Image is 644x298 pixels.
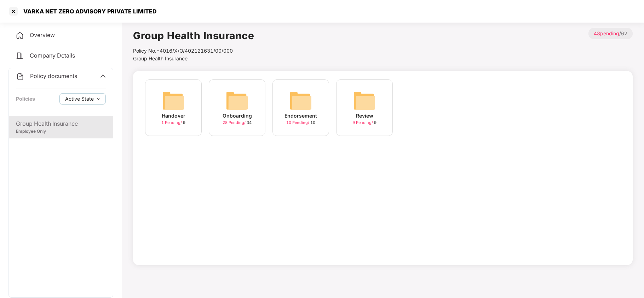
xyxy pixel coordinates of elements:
img: svg+xml;base64,PHN2ZyB4bWxucz0iaHR0cDovL3d3dy53My5vcmcvMjAwMC9zdmciIHdpZHRoPSI2NCIgaGVpZ2h0PSI2NC... [353,89,376,112]
div: Employee Only [16,128,106,135]
img: svg+xml;base64,PHN2ZyB4bWxucz0iaHR0cDovL3d3dy53My5vcmcvMjAwMC9zdmciIHdpZHRoPSIyNCIgaGVpZ2h0PSIyNC... [16,52,24,60]
span: up [100,73,106,79]
div: VARKA NET ZERO ADVISORY PRIVATE LIMITED [19,8,157,15]
span: Policy documents [30,72,77,79]
span: 1 Pending / [161,120,183,125]
div: 9 [352,120,376,126]
span: down [97,97,100,101]
div: 34 [223,120,252,126]
img: svg+xml;base64,PHN2ZyB4bWxucz0iaHR0cDovL3d3dy53My5vcmcvMjAwMC9zdmciIHdpZHRoPSI2NCIgaGVpZ2h0PSI2NC... [162,89,185,112]
span: 48 pending [594,30,619,36]
span: 10 Pending / [286,120,310,125]
div: 9 [161,120,185,126]
div: 10 [286,120,315,126]
div: Group Health Insurance [16,119,106,128]
div: Policies [16,95,35,103]
img: svg+xml;base64,PHN2ZyB4bWxucz0iaHR0cDovL3d3dy53My5vcmcvMjAwMC9zdmciIHdpZHRoPSIyNCIgaGVpZ2h0PSIyNC... [16,31,24,40]
div: Handover [162,112,185,120]
img: svg+xml;base64,PHN2ZyB4bWxucz0iaHR0cDovL3d3dy53My5vcmcvMjAwMC9zdmciIHdpZHRoPSI2NCIgaGVpZ2h0PSI2NC... [226,89,248,112]
span: 28 Pending / [223,120,247,125]
p: / 62 [588,28,633,39]
span: Overview [30,31,55,38]
div: Review [356,112,373,120]
div: Onboarding [223,112,252,120]
img: svg+xml;base64,PHN2ZyB4bWxucz0iaHR0cDovL3d3dy53My5vcmcvMjAwMC9zdmciIHdpZHRoPSI2NCIgaGVpZ2h0PSI2NC... [289,89,312,112]
span: Company Details [30,52,75,59]
span: 9 Pending / [352,120,374,125]
button: Active Statedown [59,93,106,105]
div: Policy No.- 4016/X/O/402121631/00/000 [133,47,254,55]
span: Group Health Insurance [133,55,188,61]
div: Endorsement [284,112,317,120]
h1: Group Health Insurance [133,28,254,43]
img: svg+xml;base64,PHN2ZyB4bWxucz0iaHR0cDovL3d3dy53My5vcmcvMjAwMC9zdmciIHdpZHRoPSIyNCIgaGVpZ2h0PSIyNC... [16,72,24,81]
span: Active State [65,95,94,103]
